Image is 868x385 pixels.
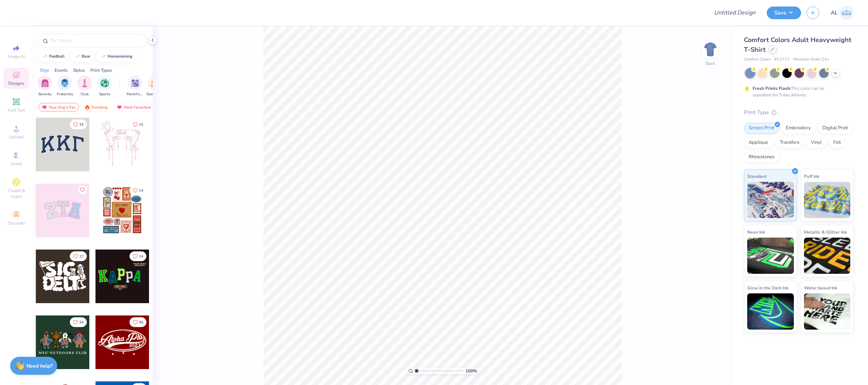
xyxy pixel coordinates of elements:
button: Like [129,185,146,195]
input: Untitled Design [708,5,761,20]
button: filter button [146,76,163,97]
button: filter button [77,76,92,97]
img: trend_line.gif [75,54,80,59]
span: 100 % [465,368,477,374]
div: Styles [73,67,85,74]
div: This color can be expedited for 5 day delivery. [753,85,842,98]
div: Print Types [90,67,112,74]
img: Game Day Image [151,79,159,87]
span: Comfort Colors [744,57,771,63]
div: Back [706,60,715,67]
img: trending.gif [84,105,90,110]
span: Sorority [38,92,52,97]
div: Vinyl [806,137,826,148]
div: Applique [744,137,773,148]
span: Upload [9,134,24,140]
div: Digital Print [818,123,853,134]
span: Neon Ink [747,228,765,236]
span: Club [81,92,89,97]
span: Sports [99,92,110,97]
span: 17 [79,255,84,258]
button: filter button [38,76,52,97]
strong: Need help? [26,363,52,369]
button: Like [70,317,87,327]
img: Angela Legaspi [839,6,854,20]
div: football [49,54,65,58]
span: Puff Ink [804,172,819,180]
div: Orgs [40,67,49,74]
img: Fraternity Image [61,79,69,87]
span: # C1717 [774,57,790,63]
span: Game Day [146,92,163,97]
img: Sports Image [101,79,109,87]
button: football [38,51,68,62]
button: filter button [97,76,112,97]
span: 45 [139,321,143,324]
span: Decorate [8,220,25,226]
div: Embroidery [781,123,816,134]
strong: Fresh Prints Flash: [753,85,791,91]
img: Club Image [81,79,89,87]
button: Like [129,251,146,261]
span: Minimum Order: 24 + [793,57,829,63]
div: homecoming [107,54,132,58]
span: Water based Ink [804,284,837,292]
button: bear [71,51,94,62]
span: Parent's Weekend [127,92,143,97]
div: bear [82,54,90,58]
span: Greek [11,161,22,167]
button: Like [129,317,146,327]
img: Sorority Image [41,79,49,87]
div: Foil [829,137,846,148]
span: Fraternity [57,92,73,97]
button: Like [70,120,87,129]
img: most_fav.gif [42,105,47,110]
img: Standard [747,182,794,218]
button: Save [767,7,801,19]
span: 34 [79,321,84,324]
button: homecoming [96,51,136,62]
span: Clipart & logos [4,188,29,199]
img: Neon Ink [747,238,794,274]
img: Parent's Weekend Image [131,79,139,87]
div: Your Org's Fav [38,103,79,112]
span: 14 [139,255,143,258]
div: filter for Parent's Weekend [127,76,143,97]
img: trend_line.gif [42,54,48,59]
div: filter for Game Day [146,76,163,97]
img: Puff Ink [804,182,851,218]
button: Like [70,251,87,261]
span: 15 [139,123,143,126]
button: Like [129,120,146,129]
span: 33 [79,123,84,126]
img: Water based Ink [804,293,851,330]
div: filter for Fraternity [57,76,73,97]
div: Events [55,67,68,74]
img: trend_line.gif [100,54,106,59]
button: Like [78,185,87,194]
div: Rhinestones [744,152,779,163]
div: Trending [81,103,111,112]
img: most_fav.gif [116,105,122,110]
span: Image AI [8,54,25,59]
img: Metallic & Glitter Ink [804,238,851,274]
div: Print Type [744,108,854,117]
div: Most Favorited [113,103,154,112]
div: Screen Print [744,123,779,134]
span: Add Text [8,107,25,113]
a: AL [831,6,854,20]
div: filter for Club [77,76,92,97]
button: filter button [57,76,73,97]
img: Back [703,42,718,57]
input: Try "Alpha" [50,37,142,44]
div: Transfers [775,137,804,148]
div: filter for Sorority [38,76,52,97]
span: Standard [747,172,766,180]
div: filter for Sports [97,76,112,97]
span: 14 [139,189,143,192]
img: Glow in the Dark Ink [747,293,794,330]
button: filter button [127,76,143,97]
span: Designs [8,80,24,86]
span: Comfort Colors Adult Heavyweight T-Shirt [744,35,851,54]
span: AL [831,9,838,17]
